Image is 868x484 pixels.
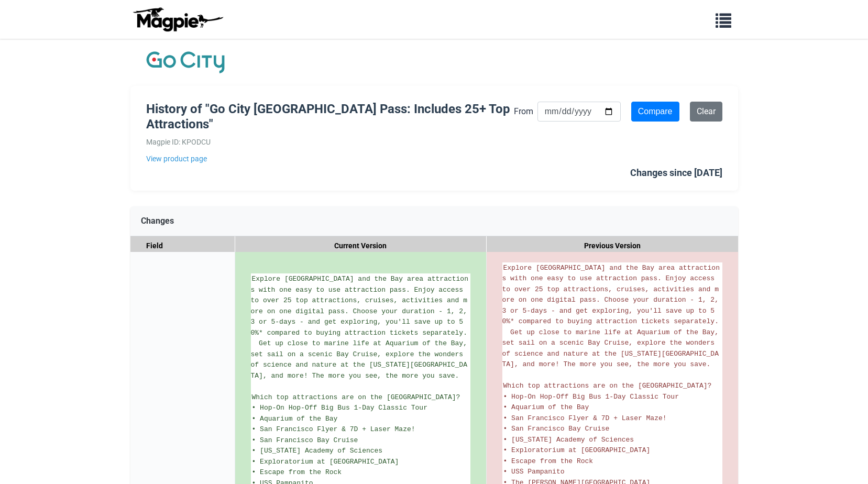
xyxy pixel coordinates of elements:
span: Explore [GEOGRAPHIC_DATA] and the Bay area attractions with one easy to use attraction pass. Enjo... [251,275,471,380]
div: Changes [130,206,738,236]
div: Magpie ID: KPODCU [146,136,514,148]
span: • Exploratorium at [GEOGRAPHIC_DATA] [503,446,651,454]
label: From [514,105,533,118]
span: • Escape from the Rock [503,457,594,465]
div: Field [130,236,235,256]
span: Explore [GEOGRAPHIC_DATA] and the Bay area attractions with one easy to use attraction pass. Enjo... [502,264,723,369]
input: Compare [631,102,679,122]
span: • Escape from the Rock [252,468,342,476]
span: • San Francisco Bay Cruise [503,425,610,433]
div: Previous Version [487,236,738,256]
div: Current Version [235,236,487,256]
span: • [US_STATE] Academy of Sciences [252,447,383,455]
span: • Hop-On Hop-Off Big Bus 1-Day Classic Tour [503,393,679,401]
img: logo-ab69f6fb50320c5b225c76a69d11143b.png [130,7,225,32]
h1: History of "Go City [GEOGRAPHIC_DATA] Pass: Includes 25+ Top Attractions" [146,102,514,132]
span: • San Francisco Flyer & 7D + Laser Maze! [252,425,415,433]
a: Clear [690,102,722,122]
div: Changes since [DATE] [630,166,722,181]
span: Which top attractions are on the [GEOGRAPHIC_DATA]? [252,393,460,401]
span: • San Francisco Bay Cruise [252,436,358,444]
img: Company Logo [146,49,225,75]
span: • San Francisco Flyer & 7D + Laser Maze! [503,414,667,422]
span: • Aquarium of the Bay [252,415,338,423]
span: • Aquarium of the Bay [503,403,589,411]
a: View product page [146,153,514,164]
span: • [US_STATE] Academy of Sciences [503,436,634,444]
span: • Exploratorium at [GEOGRAPHIC_DATA] [252,458,399,466]
span: • Hop-On Hop-Off Big Bus 1-Day Classic Tour [252,404,427,412]
span: Which top attractions are on the [GEOGRAPHIC_DATA]? [503,382,712,390]
span: • USS Pampanito [503,468,565,476]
